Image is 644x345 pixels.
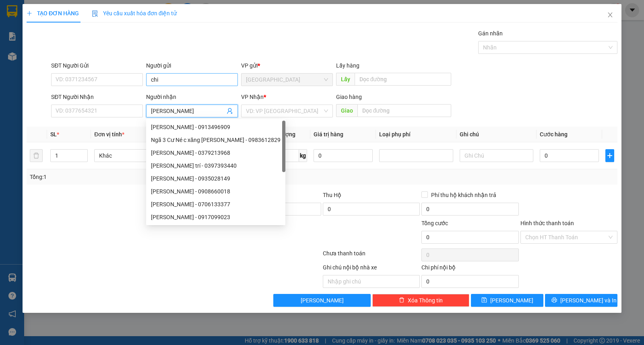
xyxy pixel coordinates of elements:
div: Ngã 3 Cư Né c xăng [PERSON_NAME] - 0983612829 [151,136,281,144]
span: Giao [336,104,357,117]
div: [PERSON_NAME] trí - 0397393440 [151,161,281,170]
input: Dọc đường [355,73,452,86]
div: Chưa thanh toán [322,249,421,263]
div: Chi phí nội bộ [421,263,518,275]
div: [PERSON_NAME] - 0917099023 [151,213,281,222]
div: Ngã 3 Cư Né c xăng thanh trung - 0983612829 [146,133,285,146]
div: thanh tuấn - 0913496909 [146,121,285,133]
span: user-add [227,108,233,114]
span: TẠO ĐƠN HÀNG [27,10,79,16]
span: Lấy hàng [336,62,359,69]
span: Tổng cước [421,220,448,226]
span: close [607,12,613,18]
span: [PERSON_NAME] [490,296,533,305]
div: [PERSON_NAME] - 0913496909 [151,123,281,131]
button: plus [605,149,614,162]
div: Thanh Tú - 0935028149 [146,172,285,185]
div: SĐT Người Gửi [51,61,143,70]
input: 0 [314,149,373,162]
div: thanh tuyền - 0917099023 [146,211,285,224]
div: Ghi chú nội bộ nhà xe [323,263,420,275]
label: Gán nhãn [478,30,503,37]
input: Dọc đường [357,104,452,117]
li: VP Buôn Mê Thuột [56,57,107,66]
button: printer[PERSON_NAME] và In [545,294,617,307]
span: Yêu cầu xuất hóa đơn điện tử [92,10,177,16]
div: thanh trí - 0397393440 [146,159,285,172]
li: VP [GEOGRAPHIC_DATA] [4,57,56,83]
span: SL [50,131,57,138]
span: save [481,297,487,304]
div: Người nhận [146,92,238,101]
div: Tổng: 1 [30,172,249,181]
span: kg [299,149,307,162]
div: SĐT Người Nhận [51,92,143,101]
button: save[PERSON_NAME] [471,294,543,307]
input: Ghi Chú [460,149,534,162]
span: Cước hàng [540,131,568,138]
span: Sài Gòn [246,74,328,86]
span: Giao hàng [336,94,362,100]
img: icon [92,10,98,17]
button: delete [30,149,43,162]
span: Giá trị hàng [314,131,343,138]
span: delete [399,297,405,304]
div: Thanh Thanh - 0706133377 [146,198,285,211]
span: plus [606,152,614,159]
div: [PERSON_NAME] - 0935028149 [151,174,281,183]
label: Hình thức thanh toán [520,220,574,226]
li: [GEOGRAPHIC_DATA] [4,4,117,47]
span: printer [551,297,557,304]
div: VP gửi [241,61,333,70]
th: Ghi chú [456,127,537,142]
div: thành tân - 0908660018 [146,185,285,198]
span: plus [27,10,32,16]
span: Lấy [336,73,355,86]
span: Khác [99,150,163,162]
img: logo.jpg [4,4,32,32]
span: [PERSON_NAME] [301,296,344,305]
div: thanh tâm - 0379213968 [146,146,285,159]
span: [PERSON_NAME] và In [560,296,617,305]
div: [PERSON_NAME] - 0706133377 [151,200,281,209]
div: [PERSON_NAME] - 0379213968 [151,148,281,157]
span: VP Nhận [241,94,264,100]
span: Đơn vị tính [94,131,124,138]
th: Loại phụ phí [376,127,456,142]
button: [PERSON_NAME] [273,294,370,307]
button: Close [599,4,621,27]
span: Thu Hộ [323,192,341,198]
button: deleteXóa Thông tin [372,294,469,307]
span: Phí thu hộ khách nhận trả [428,191,500,199]
div: [PERSON_NAME] - 0908660018 [151,187,281,196]
input: Nhập ghi chú [323,275,420,288]
div: Người gửi [146,61,238,70]
span: Xóa Thông tin [408,296,443,305]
